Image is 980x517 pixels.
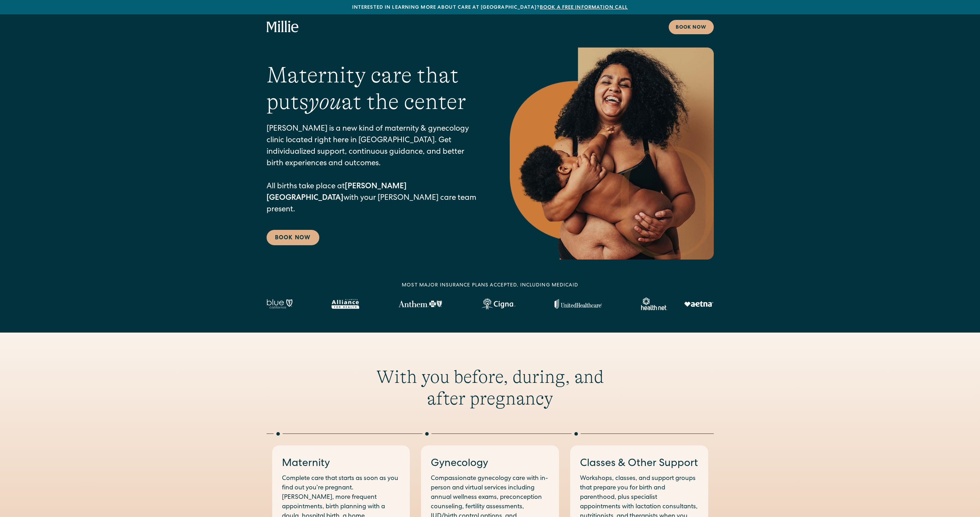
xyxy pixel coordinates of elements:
[540,5,628,10] a: Book a free information call
[267,299,292,309] img: Blue California logo
[580,457,698,471] h3: Classes & Other Support
[308,89,341,114] em: you
[282,457,400,471] h3: Maternity
[267,21,299,33] a: home
[481,298,515,310] img: Cigna logo
[684,301,713,307] img: Aetna logo
[669,20,714,34] a: Book now
[267,62,482,116] h1: Maternity care that puts at the center
[431,457,549,471] h3: Gynecology
[676,24,707,31] div: Book now
[267,230,319,245] a: Book Now
[267,124,482,216] p: [PERSON_NAME] is a new kind of maternity & gynecology clinic located right here in [GEOGRAPHIC_DA...
[641,298,667,310] img: Healthnet logo
[356,366,624,410] h2: With you before, during, and after pregnancy
[398,300,442,307] img: Anthem Logo
[332,299,359,309] img: Alameda Alliance logo
[402,282,578,289] div: MOST MAJOR INSURANCE PLANS ACCEPTED, INCLUDING MEDICAID
[510,48,714,260] img: Smiling mother with her baby in arms, celebrating body positivity and the nurturing bond of postp...
[554,299,602,309] img: United Healthcare logo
